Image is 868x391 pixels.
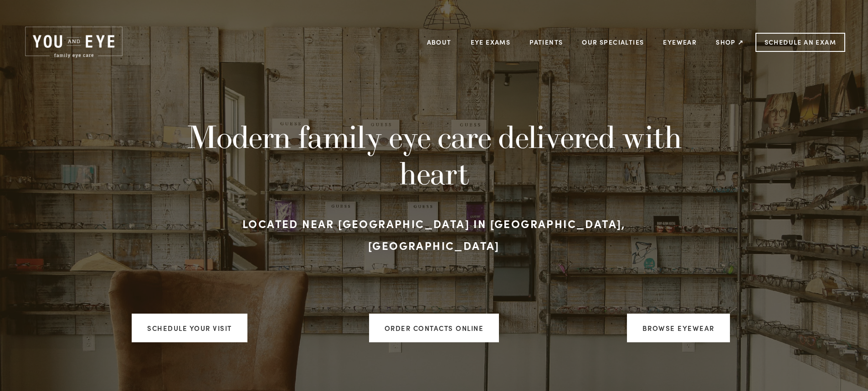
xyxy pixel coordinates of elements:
img: Rochester, MN | You and Eye | Family Eye Care [23,25,125,60]
h1: Modern family eye care delivered with heart [184,118,685,192]
strong: Located near [GEOGRAPHIC_DATA] in [GEOGRAPHIC_DATA], [GEOGRAPHIC_DATA] [242,216,629,253]
a: Shop ↗ [716,35,744,49]
a: ORDER CONTACTS ONLINE [369,314,499,342]
a: Schedule your visit [132,314,247,342]
a: Our Specialties [582,38,644,46]
a: Browse Eyewear [627,314,730,342]
a: Schedule an Exam [755,33,845,52]
a: Eye Exams [471,35,511,49]
a: Eyewear [663,35,697,49]
a: About [427,35,452,49]
a: Patients [529,35,563,49]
